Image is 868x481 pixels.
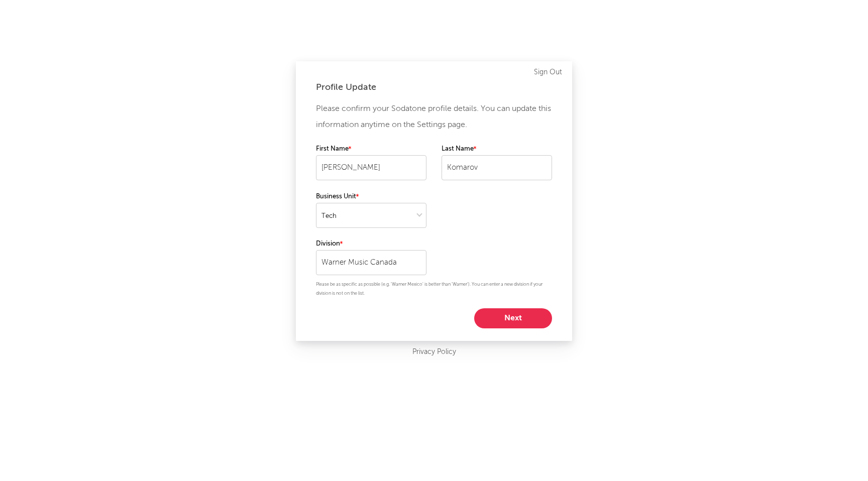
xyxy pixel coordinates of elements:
input: Your division [316,250,426,275]
label: Last Name [442,143,552,155]
label: First Name [316,143,426,155]
label: Division [316,238,426,250]
input: Your first name [316,155,426,180]
div: Profile Update [316,81,552,93]
a: Privacy Policy [412,346,456,358]
p: Please be as specific as possible (e.g. 'Warner Mexico' is better than 'Warner'). You can enter a... [316,280,552,298]
label: Business Unit [316,191,426,203]
a: Sign Out [534,66,562,78]
input: Your last name [442,155,552,180]
button: Next [474,308,552,328]
p: Please confirm your Sodatone profile details. You can update this information anytime on the Sett... [316,101,552,133]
